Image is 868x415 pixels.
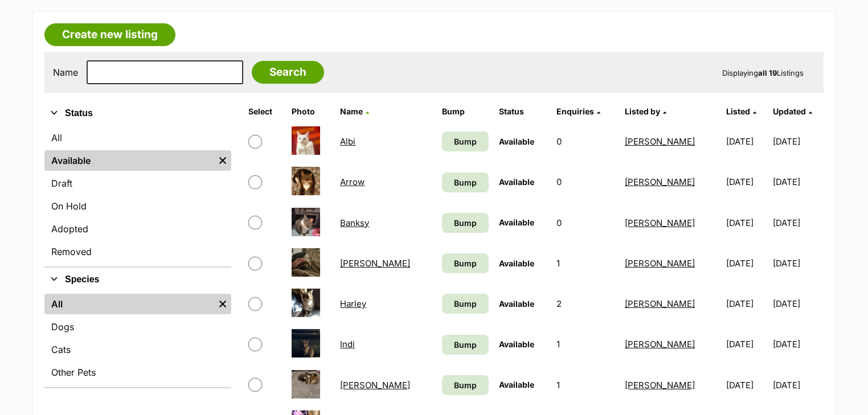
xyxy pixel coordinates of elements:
a: Listed by [625,106,666,116]
span: Available [499,217,534,227]
td: [DATE] [722,162,771,202]
a: Banksy [340,217,369,228]
a: [PERSON_NAME] [625,298,695,309]
a: Listed [726,106,756,116]
td: [DATE] [773,122,822,161]
a: Bump [442,213,489,233]
a: Other Pets [44,362,231,383]
td: 1 [552,324,619,364]
a: Bump [442,375,489,395]
span: Bump [454,135,477,147]
a: Remove filter [214,294,231,314]
a: Bump [442,132,489,151]
a: [PERSON_NAME] [625,136,695,147]
a: Bump [442,253,489,273]
a: Harley [340,298,366,309]
td: [DATE] [773,324,822,364]
span: Available [499,137,534,146]
a: [PERSON_NAME] [625,217,695,228]
a: Removed [44,241,231,262]
span: Bump [454,339,477,351]
td: [DATE] [722,122,771,161]
td: [DATE] [722,203,771,243]
span: Available [499,299,534,309]
span: Available [499,380,534,389]
input: Search [252,61,324,84]
a: Available [44,150,214,171]
span: Name [340,106,363,116]
a: Indi [340,339,355,350]
span: Listed by [625,106,660,116]
span: Listed [726,106,750,116]
a: [PERSON_NAME] [340,258,410,269]
th: Status [494,102,551,121]
label: Name [53,67,78,77]
td: 0 [552,203,619,243]
div: Species [44,291,231,387]
span: Bump [454,257,477,269]
a: Bump [442,294,489,314]
a: [PERSON_NAME] [625,339,695,350]
a: Remove filter [214,150,231,171]
span: Updated [773,106,806,116]
span: Available [499,258,534,268]
button: Status [44,106,231,121]
td: [DATE] [773,284,822,323]
td: [DATE] [773,365,822,405]
td: 0 [552,122,619,161]
td: [DATE] [722,284,771,323]
div: Status [44,125,231,266]
a: Bump [442,335,489,355]
span: translation missing: en.admin.listings.index.attributes.enquiries [556,106,594,116]
a: Arrow [340,176,365,187]
td: 1 [552,244,619,283]
a: Draft [44,173,231,194]
a: [PERSON_NAME] [340,380,410,391]
td: [DATE] [773,244,822,283]
a: [PERSON_NAME] [625,380,695,391]
a: All [44,294,214,314]
span: Bump [454,298,477,310]
a: Albi [340,136,355,147]
th: Select [244,102,285,121]
span: Displaying Listings [722,68,804,77]
td: [DATE] [773,162,822,202]
th: Bump [437,102,494,121]
a: Name [340,106,369,116]
a: [PERSON_NAME] [625,176,695,187]
td: [DATE] [773,203,822,243]
a: [PERSON_NAME] [625,258,695,269]
a: Updated [773,106,812,116]
a: Create new listing [44,23,175,46]
strong: all 19 [758,68,777,77]
span: Available [499,177,534,187]
td: [DATE] [722,324,771,364]
a: All [44,128,231,148]
span: Bump [454,379,477,391]
a: Adopted [44,219,231,239]
td: 0 [552,162,619,202]
button: Species [44,272,231,287]
a: On Hold [44,196,231,216]
td: [DATE] [722,244,771,283]
td: 1 [552,365,619,405]
span: Available [499,339,534,349]
th: Photo [287,102,335,121]
span: Bump [454,217,477,229]
td: [DATE] [722,365,771,405]
a: Cats [44,339,231,360]
td: 2 [552,284,619,323]
a: Dogs [44,317,231,337]
span: Bump [454,176,477,188]
a: Enquiries [556,106,600,116]
a: Bump [442,172,489,192]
